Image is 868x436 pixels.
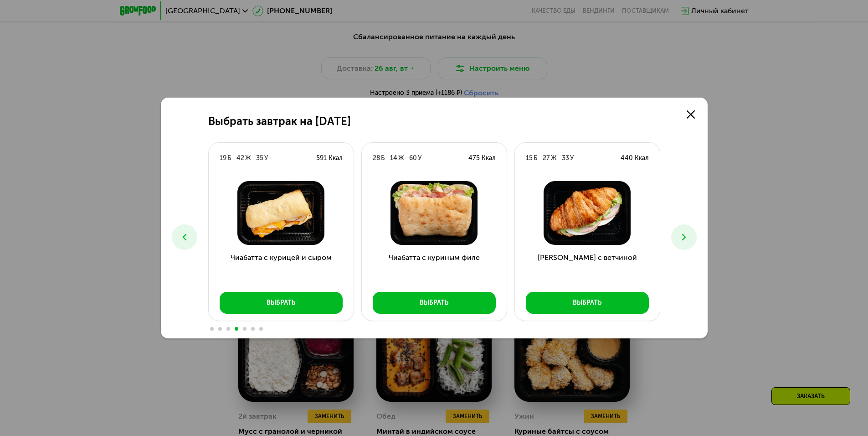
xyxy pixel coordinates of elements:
[208,115,351,128] h2: Выбрать завтрак на [DATE]
[220,292,343,314] button: Выбрать
[420,298,448,307] div: Выбрать
[264,154,268,163] div: У
[369,181,499,245] img: Чиабатта с куриным филе
[245,154,251,163] div: Ж
[573,298,601,307] div: Выбрать
[267,298,295,307] div: Выбрать
[551,154,556,163] div: Ж
[390,154,397,163] div: 14
[209,252,354,285] h3: Чиабатта с курицей и сыром
[562,154,569,163] div: 33
[398,154,404,163] div: Ж
[373,292,496,314] button: Выбрать
[227,154,231,163] div: Б
[515,252,660,285] h3: [PERSON_NAME] с ветчиной
[621,154,649,163] div: 440 Ккал
[316,154,343,163] div: 591 Ккал
[534,154,537,163] div: Б
[570,154,574,163] div: У
[220,154,226,163] div: 19
[256,154,263,163] div: 35
[236,154,244,163] div: 42
[522,181,652,245] img: Круассан с ветчиной
[373,154,380,163] div: 28
[468,154,496,163] div: 475 Ккал
[381,154,385,163] div: Б
[526,292,649,314] button: Выбрать
[409,154,417,163] div: 60
[216,181,346,245] img: Чиабатта с курицей и сыром
[543,154,550,163] div: 27
[418,154,421,163] div: У
[526,154,533,163] div: 15
[362,252,507,285] h3: Чиабатта с куриным филе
